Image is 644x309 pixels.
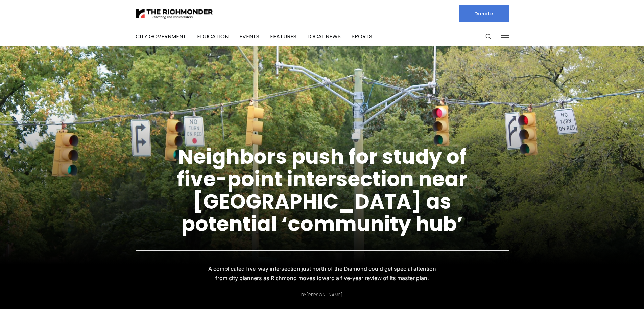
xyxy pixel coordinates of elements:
[306,292,343,298] a: [PERSON_NAME]
[136,8,213,20] img: The Richmonder
[459,5,509,22] a: Donate
[483,32,494,42] button: Search this site
[352,33,372,40] a: Sports
[307,33,341,40] a: Local News
[270,33,296,40] a: Features
[197,33,229,40] a: Education
[136,33,186,40] a: City Government
[301,292,343,297] div: By
[177,142,467,238] a: Neighbors push for study of five-point intersection near [GEOGRAPHIC_DATA] as potential ‘communit...
[239,33,259,40] a: Events
[202,264,443,283] p: A complicated five-way intersection just north of the Diamond could get special attention from ci...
